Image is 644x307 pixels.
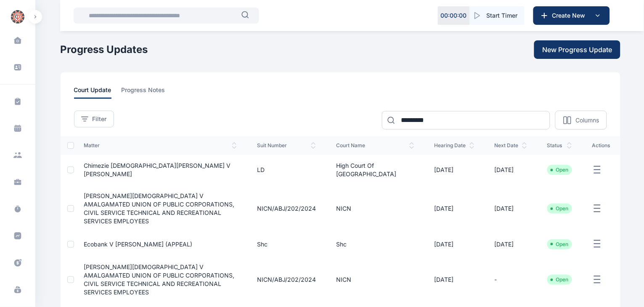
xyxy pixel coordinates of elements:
td: shc [247,232,326,256]
button: Start Timer [470,6,525,25]
a: court update [74,86,122,99]
p: Columns [575,116,599,124]
td: High Court of [GEOGRAPHIC_DATA] [326,155,424,185]
td: [DATE] [424,232,485,256]
button: Columns [555,111,607,130]
td: shc [326,232,424,256]
button: New Progress Update [534,40,620,59]
a: [PERSON_NAME][DEMOGRAPHIC_DATA] V AMALGAMATED UNION OF PUBLIC CORPORATIONS, CIVIL SERVICE TECHNIC... [84,263,235,296]
button: Filter [74,111,114,127]
span: New Progress Update [543,45,612,55]
span: court update [74,86,111,99]
td: NICN [326,256,424,303]
a: Chimezie [DEMOGRAPHIC_DATA][PERSON_NAME] v [PERSON_NAME] [84,162,231,177]
li: Open [551,241,569,248]
td: LD [247,155,326,185]
li: Open [551,167,569,173]
span: Create New [549,11,593,20]
td: NICN/ABJ/202/2024 [247,185,326,232]
td: [DATE] [424,256,485,303]
span: court name [336,142,414,149]
td: [DATE] [424,155,485,185]
h1: Progress Updates [61,43,148,56]
span: suit number [257,142,316,149]
a: Ecobank v [PERSON_NAME] (APPEAL) [84,241,193,248]
td: [DATE] [424,185,485,232]
span: actions [592,142,610,149]
span: Start Timer [487,11,518,20]
a: progress notes [122,86,175,99]
li: Open [551,205,569,212]
span: Filter [93,115,107,123]
span: status [547,142,572,149]
span: matter [84,142,237,149]
a: [PERSON_NAME][DEMOGRAPHIC_DATA] V AMALGAMATED UNION OF PUBLIC CORPORATIONS, CIVIL SERVICE TECHNIC... [84,192,235,225]
td: - [485,256,537,303]
td: NICN [326,185,424,232]
td: [DATE] [485,185,537,232]
button: Create New [533,6,610,25]
span: progress notes [122,86,165,99]
span: next date [495,142,527,149]
td: [DATE] [485,155,537,185]
p: 00 : 00 : 00 [441,11,467,20]
td: [DATE] [485,232,537,256]
span: hearing date [435,142,474,149]
td: NICN/ABJ/202/2024 [247,256,326,303]
li: Open [551,276,569,283]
